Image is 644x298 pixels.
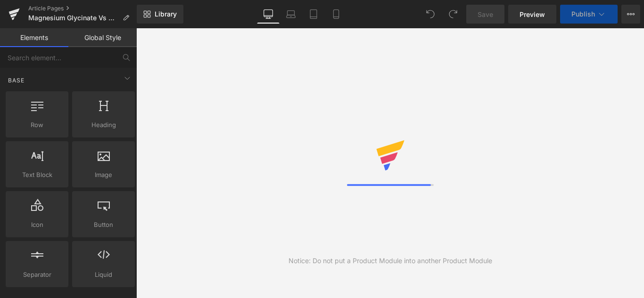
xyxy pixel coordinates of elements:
[75,220,132,230] span: Button
[8,120,66,130] span: Row
[137,5,183,24] a: New Library
[520,9,545,19] span: Preview
[257,5,280,24] a: Desktop
[302,5,325,24] a: Tablet
[155,10,177,18] span: Library
[280,5,302,24] a: Laptop
[621,5,640,24] button: More
[68,28,137,47] a: Global Style
[325,5,347,24] a: Mobile
[75,170,132,180] span: Image
[289,256,492,266] div: Notice: Do not put a Product Module into another Product Module
[75,270,132,280] span: Liquid
[28,5,137,12] a: Article Pages
[421,5,440,24] button: Undo
[8,170,66,180] span: Text Block
[28,14,119,22] span: Magnesium Glycinate Vs Oxide For Sleep – Which is Better for Sleep Quality?
[478,9,493,19] span: Save
[7,76,25,85] span: Base
[75,120,132,130] span: Heading
[8,220,66,230] span: Icon
[444,5,462,24] button: Redo
[508,5,556,24] a: Preview
[571,10,595,18] span: Publish
[8,270,66,280] span: Separator
[560,5,618,24] button: Publish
